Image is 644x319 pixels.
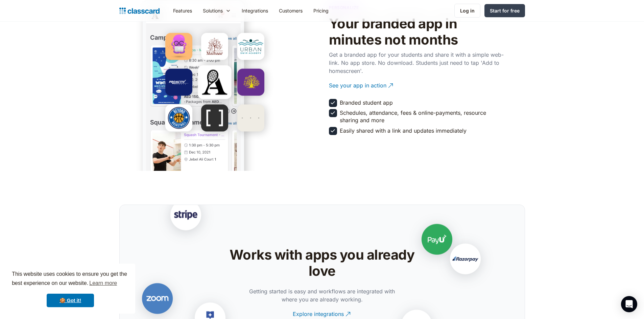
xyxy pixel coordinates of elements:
[197,3,236,18] div: Solutions
[236,3,273,18] a: Integrations
[246,287,398,303] p: Getting started is easy and workflows are integrated with where you are already working.
[152,183,219,250] img: Stripe Logo
[431,227,499,295] img: Razorpay Logo
[143,1,244,204] img: Student App Mock
[340,109,503,124] div: Schedules, attendance, fees & online-payments, resource sharing and more
[215,247,429,279] h2: Works with apps you already love
[88,278,118,288] a: learn more about cookies
[454,4,480,18] a: Log in
[329,76,505,95] a: See your app in action
[340,99,393,106] div: Branded student app
[5,264,135,314] div: cookieconsent
[168,3,197,18] a: Features
[484,4,525,17] a: Start for free
[119,6,160,16] a: home
[203,7,223,14] div: Solutions
[460,7,475,14] div: Log in
[403,207,471,275] img: PayU logo
[273,3,308,18] a: Customers
[308,3,334,18] a: Pricing
[293,305,344,318] div: Explore integrations
[329,76,386,89] div: See your app in action
[12,270,129,288] span: This website uses cookies to ensure you get the best experience on our website.
[329,51,505,75] p: Get a branded app for your students and share it with a simple web-link. No app store. No downloa...
[490,7,520,14] div: Start for free
[340,127,467,134] div: Easily shared with a link and updates immediately
[47,294,94,307] a: dismiss cookie message
[621,296,637,312] div: Open Intercom Messenger
[329,16,505,48] h2: Your branded app in minutes not months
